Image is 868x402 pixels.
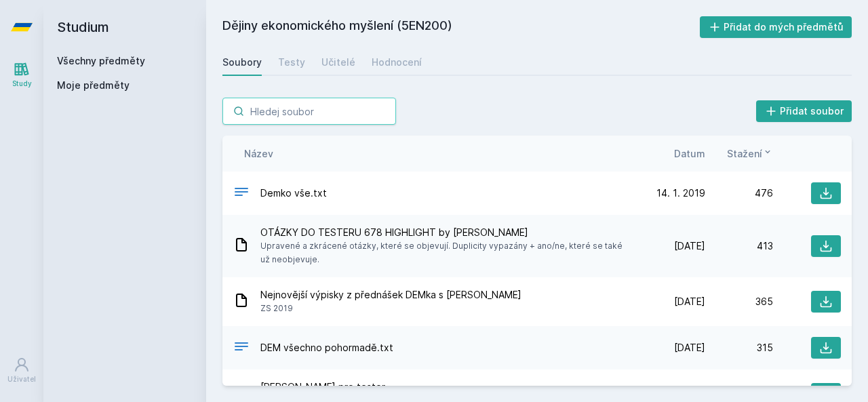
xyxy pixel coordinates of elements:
[233,184,250,203] div: TXT
[260,186,327,200] span: Demko vše.txt
[222,49,262,76] a: Soubory
[278,49,305,76] a: Testy
[727,146,762,161] span: Stažení
[3,350,41,391] a: Uživatel
[222,98,396,125] input: Hledej soubor
[222,56,262,69] div: Soubory
[321,49,355,76] a: Učitelé
[222,16,700,38] h2: Dějiny ekonomického myšlení (5EN200)
[260,239,632,266] span: Upravené a zkrácené otázky, které se objevují. Duplicity vypazány + ano/ne, které se také už neob...
[705,186,773,200] div: 476
[372,56,422,69] div: Hodnocení
[674,239,705,253] span: [DATE]
[372,49,422,76] a: Hodnocení
[260,302,521,315] span: ZS 2019
[57,79,130,92] span: Moje předměty
[260,288,521,302] span: Nejnovější výpisky z přednášek DEMka s [PERSON_NAME]
[674,341,705,355] span: [DATE]
[674,295,705,308] span: [DATE]
[3,54,41,96] a: Study
[727,146,773,161] button: Stažení
[260,226,632,239] span: OTÁZKY DO TESTERU 678 HIGHLIGHT by [PERSON_NAME]
[260,341,393,355] span: DEM všechno pohormadě.txt
[700,16,852,38] button: Přidat do mých předmětů
[233,338,250,358] div: TXT
[260,380,467,394] span: [PERSON_NAME] pro tester
[656,186,705,200] span: 14. 1. 2019
[705,295,773,308] div: 365
[278,56,305,69] div: Testy
[705,239,773,253] div: 413
[321,56,355,69] div: Učitelé
[57,55,145,66] a: Všechny předměty
[244,146,273,161] button: Název
[12,79,32,89] div: Study
[7,374,36,384] div: Uživatel
[674,146,705,161] button: Datum
[756,100,852,122] button: Přidat soubor
[705,341,773,355] div: 315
